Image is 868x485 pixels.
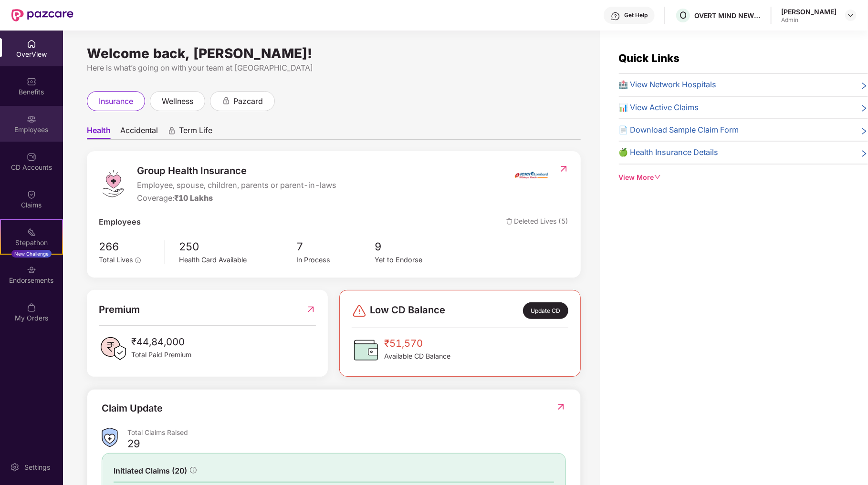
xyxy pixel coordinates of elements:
img: svg+xml;base64,PHN2ZyBpZD0iQmVuZWZpdHMiIHhtbG5zPSJodHRwOi8vd3d3LnczLm9yZy8yMDAwL3N2ZyIgd2lkdGg9Ij... [27,77,36,86]
img: svg+xml;base64,PHN2ZyBpZD0iRW1wbG95ZWVzIiB4bWxucz0iaHR0cDovL3d3dy53My5vcmcvMjAwMC9zdmciIHdpZHRoPS... [27,114,36,124]
div: New Challenge [11,250,52,258]
span: ₹10 Lakhs [174,193,213,203]
span: 7 [296,238,375,255]
span: Health [87,125,111,139]
span: wellness [162,95,193,107]
span: right [860,103,868,114]
img: ClaimsSummaryIcon [102,428,118,447]
div: Total Claims Raised [127,428,566,437]
span: Quick Links [619,52,680,64]
div: [PERSON_NAME] [781,7,837,16]
span: ₹44,84,000 [131,334,191,350]
img: svg+xml;base64,PHN2ZyB4bWxucz0iaHR0cDovL3d3dy53My5vcmcvMjAwMC9zdmciIHdpZHRoPSIyMSIgaGVpZ2h0PSIyMC... [27,227,36,237]
span: Available CD Balance [384,351,450,361]
span: pazcard [233,95,263,107]
span: right [860,148,868,158]
span: Low CD Balance [370,302,445,319]
img: PaidPremiumIcon [99,334,127,363]
span: O [680,10,687,21]
div: Welcome back, [PERSON_NAME]! [87,50,581,57]
span: Group Health Insurance [137,163,336,178]
img: svg+xml;base64,PHN2ZyBpZD0iU2V0dGluZy0yMHgyMCIgeG1sbnM9Imh0dHA6Ly93d3cudzMub3JnLzIwMDAvc3ZnIiB3aW... [10,463,20,472]
span: Initiated Claims (20) [114,465,187,477]
div: animation [222,96,230,105]
span: 🍏 Health Insurance Details [619,146,719,158]
span: ₹51,570 [384,336,450,351]
span: Total Paid Premium [131,350,191,360]
img: deleteIcon [506,218,512,225]
span: Employee, spouse, children, parents or parent-in-laws [137,179,336,191]
img: RedirectIcon [306,302,316,317]
div: animation [167,126,176,135]
img: svg+xml;base64,PHN2ZyBpZD0iRW5kb3JzZW1lbnRzIiB4bWxucz0iaHR0cDovL3d3dy53My5vcmcvMjAwMC9zdmciIHdpZH... [27,265,36,275]
span: Term Life [179,125,212,139]
img: New Pazcare Logo [11,9,73,21]
div: Here is what’s going on with your team at [GEOGRAPHIC_DATA] [87,62,581,74]
span: Premium [99,302,140,317]
span: 266 [99,238,157,255]
div: View More [619,172,868,183]
img: svg+xml;base64,PHN2ZyBpZD0iSGVscC0zMngzMiIgeG1sbnM9Imh0dHA6Ly93d3cudzMub3JnLzIwMDAvc3ZnIiB3aWR0aD... [611,11,620,21]
span: 🏥 View Network Hospitals [619,79,717,91]
img: CDBalanceIcon [352,336,380,364]
img: svg+xml;base64,PHN2ZyBpZD0iTXlfT3JkZXJzIiBkYXRhLW5hbWU9Ik15IE9yZGVycyIgeG1sbnM9Imh0dHA6Ly93d3cudz... [27,303,36,312]
div: Coverage: [137,192,336,204]
div: Stepathon [1,238,62,248]
span: right [860,81,868,91]
span: Deleted Lives (5) [506,216,569,228]
span: Total Lives [99,256,133,264]
span: 250 [179,238,296,255]
span: down [654,174,661,180]
div: Health Card Available [179,255,296,266]
div: In Process [296,255,375,266]
span: info-circle [190,467,197,474]
div: Claim Update [102,401,163,416]
img: svg+xml;base64,PHN2ZyBpZD0iRHJvcGRvd24tMzJ4MzIiIHhtbG5zPSJodHRwOi8vd3d3LnczLm9yZy8yMDAwL3N2ZyIgd2... [847,11,855,19]
img: svg+xml;base64,PHN2ZyBpZD0iRGFuZ2VyLTMyeDMyIiB4bWxucz0iaHR0cDovL3d3dy53My5vcmcvMjAwMC9zdmciIHdpZH... [352,303,367,319]
img: svg+xml;base64,PHN2ZyBpZD0iQ2xhaW0iIHhtbG5zPSJodHRwOi8vd3d3LnczLm9yZy8yMDAwL3N2ZyIgd2lkdGg9IjIwIi... [27,190,36,199]
img: svg+xml;base64,PHN2ZyBpZD0iSG9tZSIgeG1sbnM9Imh0dHA6Ly93d3cudzMub3JnLzIwMDAvc3ZnIiB3aWR0aD0iMjAiIG... [27,39,36,49]
div: Get Help [624,11,648,19]
img: insurerIcon [513,163,549,187]
span: info-circle [135,258,141,263]
div: 29 [127,437,140,450]
div: Yet to Endorse [375,255,453,266]
span: 📊 View Active Claims [619,102,699,114]
span: right [860,126,868,136]
div: Update CD [523,302,568,319]
div: OVERT MIND NEW IDEAS TECHNOLOGIES [694,11,761,20]
div: Settings [21,463,53,472]
span: Employees [99,216,141,228]
img: RedirectIcon [556,402,566,412]
img: RedirectIcon [559,164,569,174]
span: 📄 Download Sample Claim Form [619,124,739,136]
span: insurance [99,95,133,107]
span: 9 [375,238,453,255]
span: Accidental [120,125,158,139]
img: logo [99,169,127,198]
img: svg+xml;base64,PHN2ZyBpZD0iQ0RfQWNjb3VudHMiIGRhdGEtbmFtZT0iQ0QgQWNjb3VudHMiIHhtbG5zPSJodHRwOi8vd3... [27,152,36,162]
div: Admin [781,16,837,24]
